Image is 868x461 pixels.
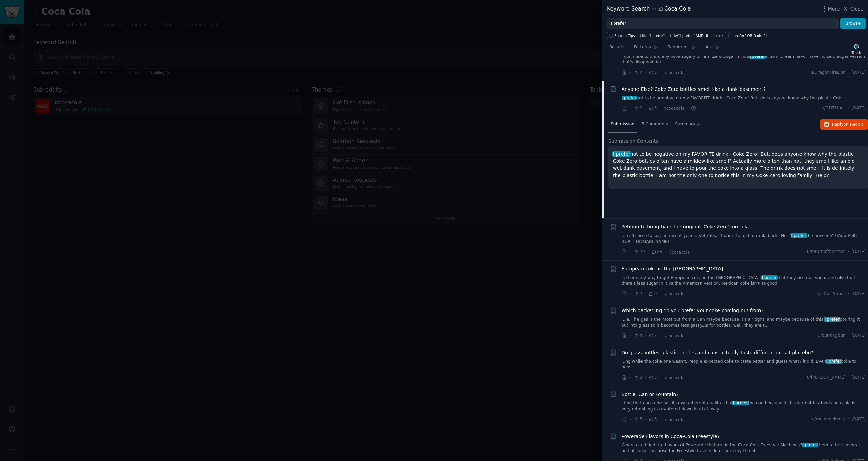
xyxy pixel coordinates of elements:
span: 28 [651,249,662,255]
span: Summary [675,121,695,127]
span: I prefer [621,96,637,100]
span: 0 [633,105,642,112]
span: 9 [648,291,657,297]
span: [DATE] [852,69,866,76]
span: · [659,332,661,339]
a: Results [607,42,627,56]
span: · [848,333,849,339]
a: Bottle, Can or Fountain? [622,391,679,398]
span: · [645,290,646,297]
span: · [630,332,631,339]
span: · [645,69,646,76]
span: · [665,248,666,256]
span: I prefer [761,275,777,280]
a: ...e all come to love in recent years... ​ Vote Yes: "I want the old formula back" No: "I prefert... [622,233,866,245]
span: 3 [633,416,642,422]
span: Close [850,5,863,13]
a: "I prefer" OR "coke" [728,32,767,39]
span: on Reddit [844,122,863,127]
span: 7 [648,333,657,339]
span: European coke in the [GEOGRAPHIC_DATA] [622,265,723,273]
span: 4 [633,333,642,339]
span: 5 [648,69,657,76]
span: [DATE] [852,291,866,297]
span: Search Tips [614,33,635,38]
span: [DATE] [852,249,866,255]
span: 5 Comments [642,121,668,127]
div: title:"I prefer" [640,33,665,38]
span: 6 [648,416,657,422]
span: 3 [633,375,642,381]
span: · [645,332,646,339]
a: Do glass bottles, plastic bottles and cans actually taste different or is it placebo? [622,349,813,356]
input: Try a keyword related to your business [607,18,838,29]
a: ...ng while the coke one wasn't. People expected coke to taste better and guess what? it did. Eve... [622,359,866,370]
span: More [828,5,840,13]
span: I prefer [749,54,765,59]
span: · [659,105,661,112]
span: · [630,248,631,256]
a: Is there any way to get European coke in the [GEOGRAPHIC_DATA]?I preferthat they use real sugar a... [622,275,866,287]
span: 20 [633,249,645,255]
a: Patterns [631,42,660,56]
span: r/cocacola [663,70,685,75]
a: Which packaging do you prefer your coke coming out from? [622,307,764,314]
span: in [652,6,656,12]
a: title:"I prefer" AND title:"coke" [669,32,726,39]
span: · [630,290,631,297]
span: r/cocacola [663,375,685,380]
button: Browse [840,18,866,29]
span: · [630,105,631,112]
div: Keyword Search Coca Cola [607,5,691,13]
button: Search Tips [607,32,636,39]
span: · [630,69,631,76]
span: · [645,374,646,381]
span: r/cocacola [663,334,685,338]
span: Results [609,44,624,51]
a: Powerade Flavors in Coca-Cola Freestyle? [622,433,720,440]
span: I prefer [791,233,807,238]
span: Reply [832,122,863,128]
span: Ask [706,44,713,51]
span: · [659,290,661,297]
span: Patterns [634,44,651,51]
span: · [848,105,849,112]
span: u/DragonFireDon [810,69,845,76]
span: [DATE] [852,333,866,339]
span: · [659,416,661,423]
span: u/returnofthecmac [807,249,846,255]
a: Anyone Else? Coke Zero bottles smell like a dank basement? [622,86,766,93]
a: I don't like to drink anymore sugary drinks. Zero Sugar is howI preferit, so if Dream flavor have... [622,54,866,65]
span: · [645,416,646,423]
span: [DATE] [852,416,866,422]
span: · [630,374,631,381]
span: · [630,416,631,423]
span: u/GDZLLAH [822,105,846,112]
span: u/[PERSON_NAME] [807,375,846,381]
span: · [848,291,849,297]
span: r/cocacola [669,250,690,255]
span: · [848,249,849,255]
span: I prefer [802,443,818,447]
a: Petition to bring back the original 'Coke Zero' formula. [622,223,750,230]
div: "I prefer" OR "coke" [730,33,765,38]
button: Track [849,42,863,56]
span: [DATE] [852,105,866,112]
button: Replyon Reddit [820,119,868,130]
span: I prefer [824,317,840,322]
span: · [659,374,661,381]
span: 5 [648,105,657,112]
a: I find that each one has its own different qualities butI preferthe can because its fizzlier but ... [622,400,866,412]
span: I prefer [732,401,749,405]
span: · [647,248,649,256]
span: I prefer [826,359,842,364]
span: 7 [633,69,642,76]
a: title:"I prefer" [639,32,666,39]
